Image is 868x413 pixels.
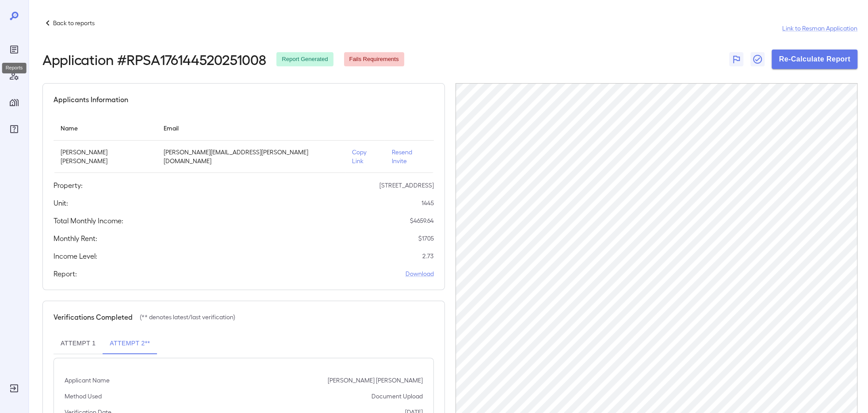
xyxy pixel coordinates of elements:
h2: Application # RPSA176144520251008 [42,51,266,67]
h5: Income Level: [54,251,97,261]
p: [PERSON_NAME] [PERSON_NAME] [328,376,423,385]
button: Attempt 2** [103,333,157,354]
div: Log Out [7,381,21,395]
button: Re-Calculate Report [772,50,857,69]
p: $ 1705 [418,234,434,243]
h5: Applicants Information [54,94,128,105]
h5: Total Monthly Income: [54,215,123,226]
p: Document Upload [371,392,423,401]
button: Flag Report [729,52,743,66]
h5: Verifications Completed [54,312,133,322]
span: Report Generated [276,55,333,64]
button: Close Report [750,52,765,66]
p: Resend Invite [392,148,426,165]
p: 2.73 [422,252,434,260]
p: (** denotes latest/last verification) [140,313,235,321]
th: Email [157,115,345,141]
h5: Report: [54,268,77,279]
p: Copy Link [352,148,378,165]
p: Method Used [65,392,102,401]
div: Manage Users [7,69,21,83]
span: Fails Requirements [344,55,404,64]
p: [PERSON_NAME][EMAIL_ADDRESS][PERSON_NAME][DOMAIN_NAME] [164,148,338,165]
p: Applicant Name [65,376,110,385]
div: Reports [2,63,27,73]
h5: Property: [54,180,83,191]
a: Download [405,269,434,278]
h5: Unit: [54,198,68,208]
p: Back to reports [53,19,95,27]
p: 1445 [421,199,434,207]
div: Reports [7,42,21,57]
table: simple table [54,115,434,173]
button: Attempt 1 [54,333,103,354]
p: [PERSON_NAME] [PERSON_NAME] [61,148,149,165]
th: Name [54,115,157,141]
div: FAQ [7,122,21,136]
div: Manage Properties [7,96,21,110]
p: [STREET_ADDRESS] [379,181,434,190]
a: Link to Resman Application [782,24,857,33]
p: $ 4659.64 [410,216,434,225]
h5: Monthly Rent: [54,233,97,244]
